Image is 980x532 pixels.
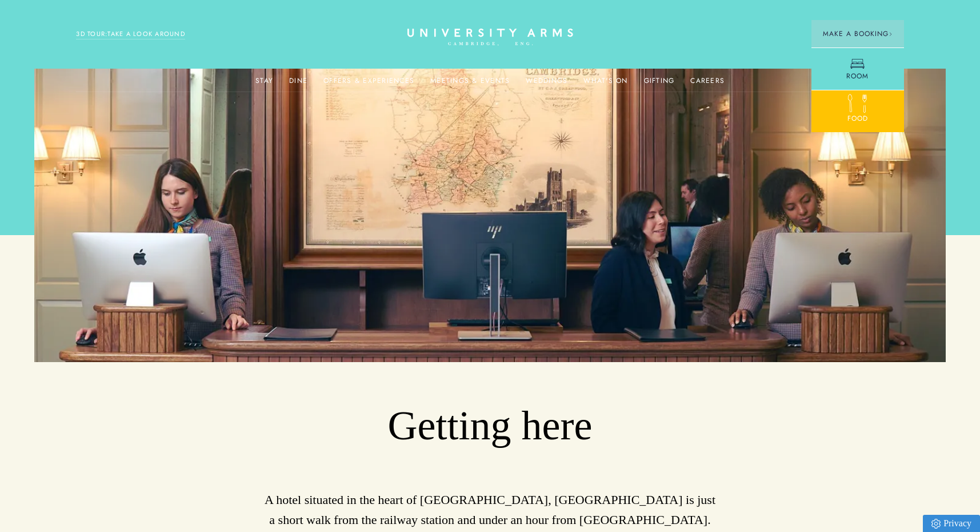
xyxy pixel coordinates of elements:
span: Make a Booking [823,29,893,39]
a: Stay [255,77,273,92]
a: Home [407,29,573,46]
a: Meetings & Events [430,77,510,92]
a: Offers & Experiences [323,77,414,92]
span: Room [846,71,869,81]
img: image-5623dd55eb3be5e1f220c14097a2109fa32372e4-2048x1119-jpg [34,69,946,362]
a: Careers [690,77,725,92]
a: Privacy [923,515,980,532]
a: Weddings [526,77,567,92]
a: Food [811,90,904,132]
a: Gifting [644,77,675,92]
button: Make a BookingArrow icon [811,20,904,47]
span: Food [847,113,868,124]
a: What's On [583,77,627,92]
h1: Getting here [109,402,871,451]
img: Privacy [931,519,941,529]
img: Arrow icon [889,32,893,36]
a: 3D TOUR:TAKE A LOOK AROUND [76,29,185,39]
a: Room [811,47,904,90]
a: Dine [289,77,307,92]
